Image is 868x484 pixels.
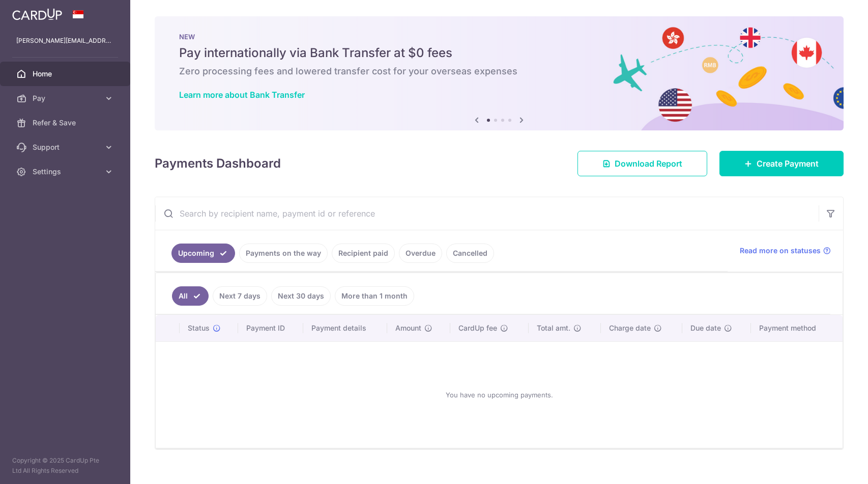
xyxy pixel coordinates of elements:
a: More than 1 month [335,286,414,306]
img: Bank transfer banner [155,16,844,130]
span: Total amt. [537,323,570,333]
input: Search by recipient name, payment id or reference [155,197,819,230]
a: Next 7 days [213,286,267,306]
th: Payment details [303,315,387,341]
a: Overdue [399,244,442,263]
span: Read more on statuses [740,246,821,256]
span: Support [33,142,100,152]
span: Charge date [609,323,651,333]
span: Create Payment [757,157,819,170]
span: Download Report [615,157,682,170]
h4: Payments Dashboard [155,154,281,173]
a: Cancelled [446,244,494,263]
a: Create Payment [719,151,844,176]
img: CardUp [12,8,62,20]
div: You have no upcoming payments. [168,350,830,440]
p: [PERSON_NAME][EMAIL_ADDRESS][DOMAIN_NAME] [16,36,114,46]
a: All [172,286,209,306]
h6: Zero processing fees and lowered transfer cost for your overseas expenses [179,65,819,77]
span: Due date [690,323,721,333]
h5: Pay internationally via Bank Transfer at $0 fees [179,45,819,61]
a: Download Report [577,151,707,176]
span: Refer & Save [33,118,100,128]
a: Payments on the way [239,244,328,263]
span: Amount [395,323,421,333]
p: NEW [179,33,819,41]
span: Home [33,69,100,79]
a: Learn more about Bank Transfer [179,90,305,100]
span: Pay [33,93,100,103]
a: Upcoming [171,244,235,263]
a: Read more on statuses [740,246,831,256]
a: Next 30 days [271,286,331,306]
span: Settings [33,167,100,177]
span: CardUp fee [458,323,497,333]
th: Payment ID [238,315,303,341]
th: Payment method [751,315,843,341]
a: Recipient paid [332,244,395,263]
span: Status [188,323,210,333]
